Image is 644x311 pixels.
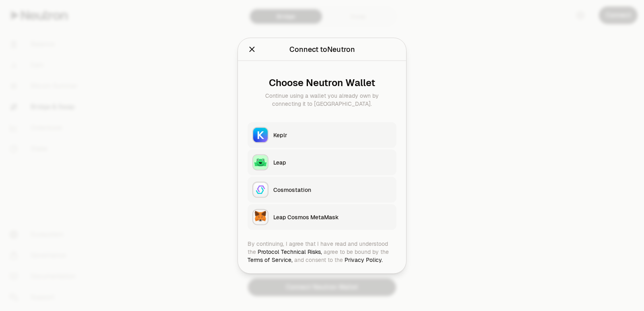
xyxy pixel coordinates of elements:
button: LeapLeap [248,149,396,175]
a: Privacy Policy. [345,256,383,263]
div: Leap [273,158,392,166]
a: Protocol Technical Risks, [258,248,322,255]
img: Leap Cosmos MetaMask [253,210,268,224]
img: Keplr [253,128,268,142]
button: Close [248,43,256,55]
img: Leap [253,155,268,169]
button: CosmostationCosmostation [248,177,396,202]
button: KeplrKeplr [248,122,396,148]
div: Continue using a wallet you already own by connecting it to [GEOGRAPHIC_DATA]. [254,91,390,107]
div: Connect to Neutron [289,43,355,55]
div: By continuing, I agree that I have read and understood the agree to be bound by the and consent t... [248,239,396,264]
div: Cosmostation [273,185,392,194]
div: Keplr [273,131,392,139]
a: Terms of Service, [248,256,293,263]
img: Cosmostation [253,182,268,197]
div: Choose Neutron Wallet [254,77,390,88]
button: Leap Cosmos MetaMaskLeap Cosmos MetaMask [248,204,396,230]
div: Leap Cosmos MetaMask [273,213,392,221]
